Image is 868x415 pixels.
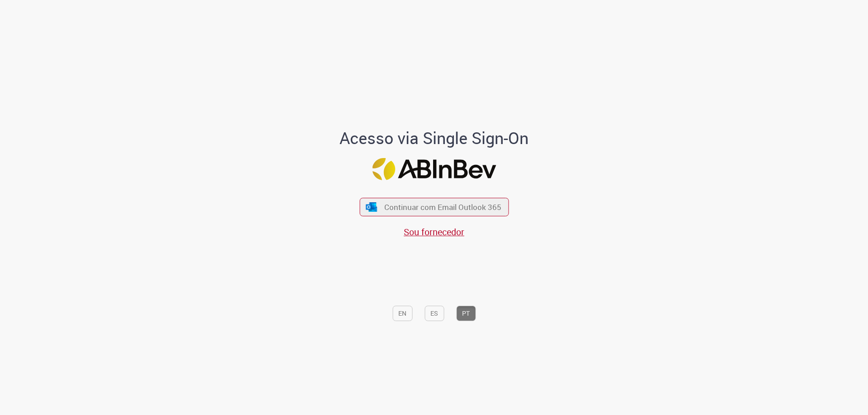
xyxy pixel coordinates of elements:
h1: Acesso via Single Sign-On [309,129,560,147]
img: ícone Azure/Microsoft 360 [365,202,378,212]
span: Continuar com Email Outlook 365 [384,202,501,212]
button: ícone Azure/Microsoft 360 Continuar com Email Outlook 365 [359,198,509,216]
button: EN [392,306,412,321]
button: PT [456,306,476,321]
button: ES [425,306,444,321]
img: Logo ABInBev [372,158,496,180]
a: Sou fornecedor [404,226,464,238]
